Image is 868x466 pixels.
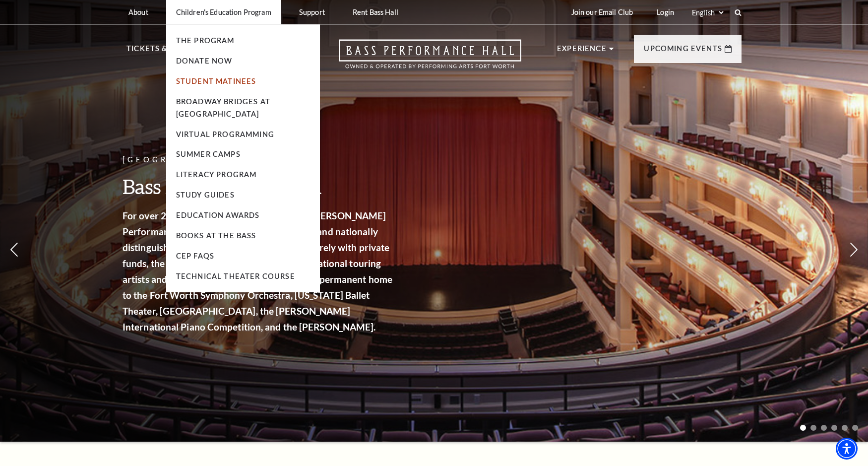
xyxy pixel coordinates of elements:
[123,210,392,333] strong: For over 25 years, the [PERSON_NAME] and [PERSON_NAME] Performance Hall has been a Fort Worth ico...
[176,36,235,45] a: The Program
[836,438,858,460] div: Accessibility Menu
[128,8,148,16] p: About
[644,43,722,61] p: Upcoming Events
[176,57,233,65] a: Donate Now
[176,211,260,219] a: Education Awards
[690,8,725,17] select: Select:
[299,8,325,16] p: Support
[176,191,235,199] a: Study Guides
[176,8,271,16] p: Children's Education Program
[176,130,274,138] a: Virtual Programming
[176,252,214,260] a: CEP Faqs
[123,174,395,199] h3: Bass Performance Hall
[176,170,257,179] a: Literacy Program
[353,8,398,16] p: Rent Bass Hall
[176,97,270,118] a: Broadway Bridges at [GEOGRAPHIC_DATA]
[123,154,395,166] p: [GEOGRAPHIC_DATA], [US_STATE]
[557,43,607,61] p: Experience
[176,77,256,85] a: Student Matinees
[176,272,295,280] a: Technical Theater Course
[176,231,256,240] a: Books At The Bass
[176,150,241,158] a: Summer Camps
[126,43,201,61] p: Tickets & Events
